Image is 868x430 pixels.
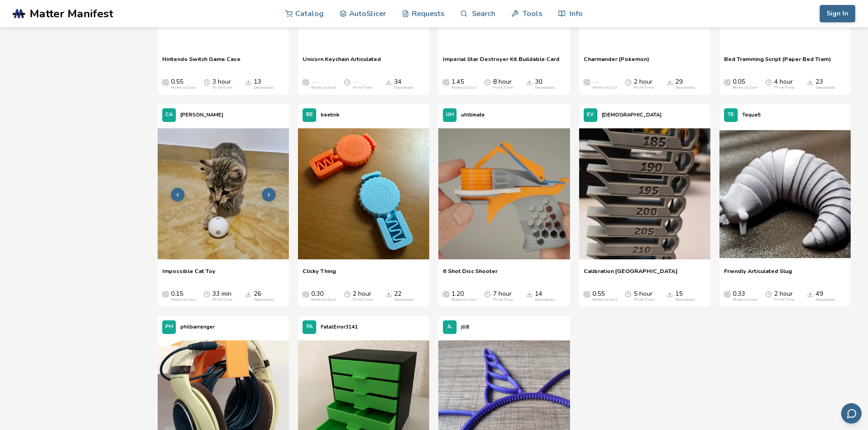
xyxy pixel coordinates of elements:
[675,290,695,302] div: 15
[443,290,449,298] span: Average Cost
[254,86,274,90] div: Downloads
[245,78,252,86] span: Downloads
[675,86,695,90] div: Downloads
[675,298,695,302] div: Downloads
[394,298,414,302] div: Downloads
[321,322,358,332] p: FatalError3141
[353,86,373,90] div: Print Time
[162,78,169,86] span: Average Cost
[493,298,513,302] div: Print Time
[303,78,309,86] span: Average Cost
[526,78,533,86] span: Downloads
[461,110,485,120] p: uhltimate
[526,290,533,298] span: Downloads
[165,112,173,118] span: CA
[634,78,654,90] div: 2 hour
[452,290,476,302] div: 1.20
[592,298,617,302] div: Material Cost
[30,7,113,20] span: Matter Manifest
[634,298,654,302] div: Print Time
[535,78,555,90] div: 30
[592,290,617,302] div: 0.55
[625,290,632,298] span: Average Print Time
[774,298,794,302] div: Print Time
[443,56,560,69] a: Imperial Star Destroyer Kit Buildable Card
[634,86,654,90] div: Print Time
[592,86,617,90] div: Material Cost
[443,78,449,86] span: Average Cost
[303,56,381,69] a: Unicorn Keychain Articulated
[724,268,792,281] a: Friendly Articulated Slug
[303,290,309,298] span: Average Cost
[841,403,862,424] button: Send feedback via email
[311,86,336,90] div: Material Cost
[171,86,195,90] div: Material Cost
[774,290,794,302] div: 2 hour
[807,78,813,86] span: Downloads
[724,290,730,298] span: Average Cost
[162,290,169,298] span: Average Cost
[162,56,241,69] a: Nintendo Switch Game Case
[592,78,599,86] span: —
[816,298,836,302] div: Downloads
[733,86,757,90] div: Material Cost
[171,78,195,90] div: 0.55
[353,78,359,86] span: —
[484,78,491,86] span: Average Print Time
[724,78,730,86] span: Average Cost
[443,268,498,281] a: 6 Shot Disc Shooter
[180,322,215,332] p: philbarrenger
[535,290,555,302] div: 14
[353,290,373,302] div: 2 hour
[212,78,232,90] div: 3 hour
[602,110,662,120] p: [DEMOGRAPHIC_DATA]
[311,290,336,302] div: 0.30
[394,290,414,302] div: 22
[765,290,772,298] span: Average Print Time
[625,78,632,86] span: Average Print Time
[446,112,454,118] span: UH
[204,290,210,298] span: Average Print Time
[254,290,274,302] div: 26
[307,324,313,330] span: FA
[344,78,350,86] span: Average Print Time
[584,56,649,69] a: Charmander (Pokemon)
[212,298,232,302] div: Print Time
[311,298,336,302] div: Material Cost
[303,268,336,281] a: Clicky Thing
[765,78,772,86] span: Average Print Time
[452,298,476,302] div: Material Cost
[667,290,673,298] span: Downloads
[728,112,734,118] span: TE
[724,56,831,69] a: Bed Tramming Script (Paper Bed Tram)
[344,290,350,298] span: Average Print Time
[733,78,757,90] div: 0.05
[394,78,414,90] div: 34
[171,298,195,302] div: Material Cost
[162,268,216,281] span: Impossible Cat Toy
[461,322,469,332] p: jll8
[394,86,414,90] div: Downloads
[165,324,173,330] span: PH
[245,290,252,298] span: Downloads
[493,290,513,302] div: 7 hour
[493,86,513,90] div: Print Time
[254,298,274,302] div: Downloads
[535,298,555,302] div: Downloads
[584,268,678,281] a: Calibration [GEOGRAPHIC_DATA]
[180,110,223,120] p: [PERSON_NAME]
[212,86,232,90] div: Print Time
[816,290,836,302] div: 49
[820,5,855,22] button: Sign In
[171,290,195,302] div: 0.15
[675,78,695,90] div: 29
[311,78,318,86] span: —
[733,290,757,302] div: 0.33
[484,290,491,298] span: Average Print Time
[587,112,594,118] span: EV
